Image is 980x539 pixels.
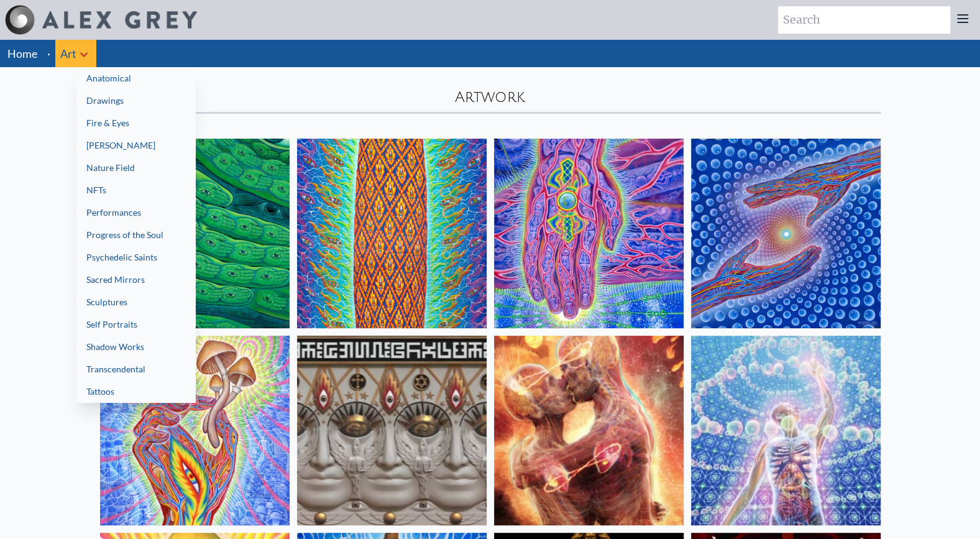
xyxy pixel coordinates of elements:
[76,313,196,336] a: Self Portraits
[76,134,196,157] a: [PERSON_NAME]
[76,201,196,224] a: Performances
[76,291,196,313] a: Sculptures
[76,179,196,201] a: NFTs
[76,112,196,134] a: Fire & Eyes
[76,380,196,403] a: Tattoos
[76,224,196,246] a: Progress of the Soul
[76,336,196,358] a: Shadow Works
[76,90,196,112] a: Drawings
[76,358,196,380] a: Transcendental
[76,157,196,179] a: Nature Field
[76,269,196,291] a: Sacred Mirrors
[76,246,196,269] a: Psychedelic Saints
[76,67,196,90] a: Anatomical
